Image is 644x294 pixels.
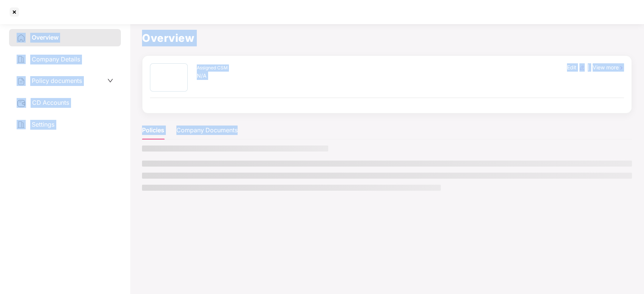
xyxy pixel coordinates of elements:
span: Settings [32,121,54,128]
div: N/A [197,72,228,80]
span: CD Accounts [32,99,69,106]
span: Company Details [32,55,80,63]
img: svg+xml;base64,PHN2ZyB3aWR0aD0iMjUiIGhlaWdodD0iMjQiIHZpZXdCb3g9IjAgMCAyNSAyNCIgZmlsbD0ibm9uZSIgeG... [17,99,26,108]
span: Policy documents [32,77,82,84]
div: Policies [142,126,164,135]
img: editIcon [579,65,585,70]
div: Edit [565,63,578,72]
div: Company Documents [176,126,238,135]
div: | [586,63,591,72]
h1: Overview [142,30,632,46]
span: Overview [32,34,59,41]
div: Assigned CSM [197,64,228,72]
img: svg+xml;base64,PHN2ZyB4bWxucz0iaHR0cDovL3d3dy53My5vcmcvMjAwMC9zdmciIHdpZHRoPSIyNCIgaGVpZ2h0PSIyNC... [17,120,26,129]
img: svg+xml;base64,PHN2ZyB4bWxucz0iaHR0cDovL3d3dy53My5vcmcvMjAwMC9zdmciIHdpZHRoPSIyNCIgaGVpZ2h0PSIyNC... [17,34,26,43]
span: down [107,78,113,84]
img: svg+xml;base64,PHN2ZyB4bWxucz0iaHR0cDovL3d3dy53My5vcmcvMjAwMC9zdmciIHdpZHRoPSIyNCIgaGVpZ2h0PSIyNC... [17,55,26,64]
img: svg+xml;base64,PHN2ZyB4bWxucz0iaHR0cDovL3d3dy53My5vcmcvMjAwMC9zdmciIHdpZHRoPSIyNCIgaGVpZ2h0PSIyNC... [17,77,26,86]
img: rightIcon [619,65,624,70]
div: View more [591,63,625,72]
